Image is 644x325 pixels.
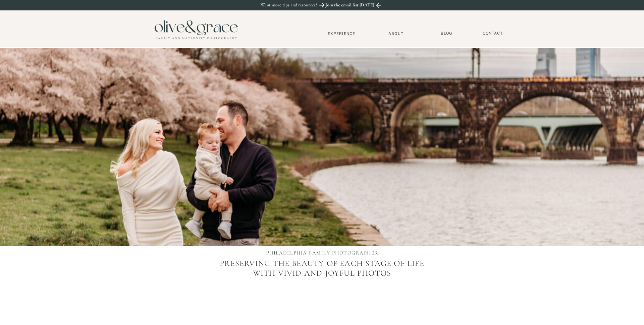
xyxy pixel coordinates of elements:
[214,259,430,301] p: Preserving the beauty of each stage of life with vivid and joyful photos
[319,31,364,36] a: Experience
[479,31,506,36] a: Contact
[438,31,455,36] a: BLOG
[325,2,376,10] a: Join the email list [DATE]!
[251,250,394,257] h1: PHILADELPHIA FAMILY PHOTOGRAPHER
[261,2,332,8] p: Want more tips and resources?
[386,31,406,36] a: About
